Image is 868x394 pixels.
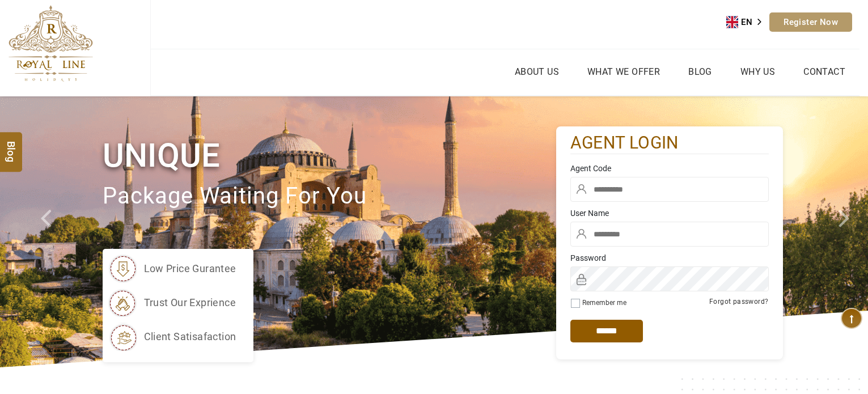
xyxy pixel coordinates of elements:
a: Forgot password? [709,298,768,306]
a: Check next image [824,96,868,367]
a: Blog [685,63,715,80]
a: Check next prev [26,96,70,367]
li: trust our exprience [108,289,236,317]
a: EN [726,14,769,31]
img: The Royal Line Holidays [9,5,93,82]
div: Language [726,14,769,31]
a: Register Now [769,12,852,32]
aside: Language selected: English [726,14,769,31]
label: Password [570,252,769,264]
a: What we Offer [585,63,663,80]
a: About Us [512,63,562,80]
li: client satisafaction [108,323,236,351]
label: User Name [570,207,769,219]
p: package waiting for you [103,177,556,215]
label: Remember me [582,299,626,307]
a: Contact [801,63,848,80]
label: Agent Code [570,163,769,174]
span: Blog [4,141,19,151]
h2: agent login [570,132,769,154]
h1: Unique [103,134,556,177]
a: Why Us [738,63,778,80]
li: low price gurantee [108,255,236,283]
